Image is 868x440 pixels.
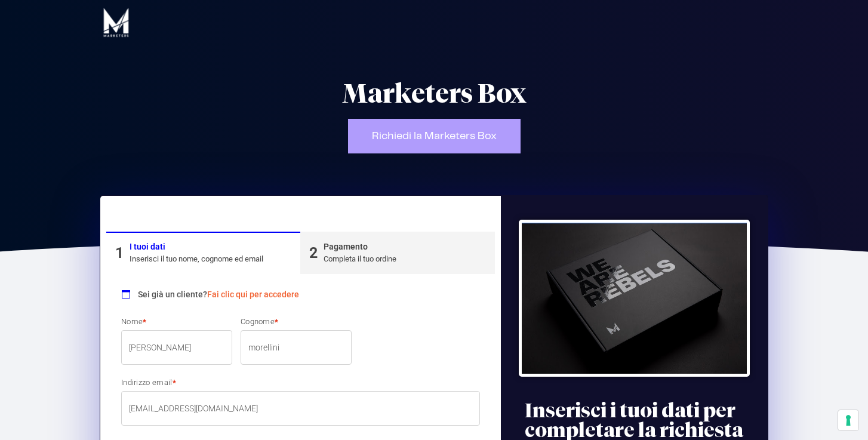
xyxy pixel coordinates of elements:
div: I tuoi dati [130,241,263,253]
h2: Marketers Box [219,81,649,107]
a: 1I tuoi datiInserisci il tuo nome, cognome ed email [106,232,300,274]
div: Sei già un cliente? [121,280,480,304]
div: Inserisci il tuo nome, cognome ed email [130,253,263,265]
div: Pagamento [324,241,396,253]
a: Fai clic qui per accedere [207,290,299,299]
label: Cognome [241,318,352,325]
div: Completa il tuo ordine [324,253,396,265]
div: 2 [309,242,318,264]
label: Indirizzo email [121,379,480,386]
button: Le tue preferenze relative al consenso per le tecnologie di tracciamento [838,410,858,430]
a: Richiedi la Marketers Box [348,119,521,153]
label: Nome [121,318,232,325]
div: 1 [115,242,124,264]
span: Richiedi la Marketers Box [372,131,497,141]
a: 2PagamentoCompleta il tuo ordine [300,232,494,274]
h2: Inserisci i tuoi dati per completare la richiesta [525,401,762,440]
